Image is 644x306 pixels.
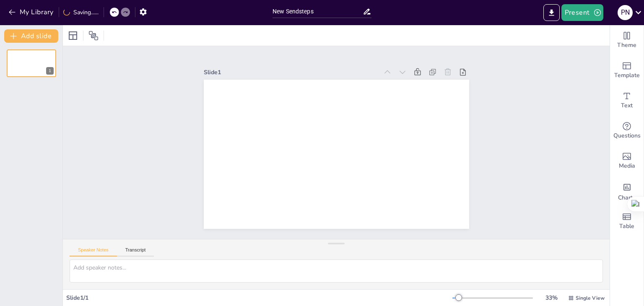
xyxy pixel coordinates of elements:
[610,176,644,206] div: Add charts and graphs
[610,86,644,116] div: Add text boxes
[614,71,640,80] span: Template
[618,5,633,20] div: P N
[619,161,635,171] span: Media
[63,8,99,16] div: Saving......
[88,31,99,41] span: Position
[204,68,379,76] div: Slide 1
[4,29,58,43] button: Add slide
[6,5,57,19] button: My Library
[576,295,605,301] span: Single View
[621,101,633,110] span: Text
[66,29,80,42] div: Layout
[610,116,644,146] div: Get real-time input from your audience
[610,55,644,86] div: Add ready made slides
[610,206,644,236] div: Add a table
[541,294,561,302] div: 33 %
[46,67,54,75] div: 1
[610,25,644,55] div: Change the overall theme
[618,4,633,21] button: P N
[618,193,636,202] span: Charts
[66,294,452,302] div: Slide 1 / 1
[617,41,636,50] span: Theme
[543,4,560,21] button: Export to PowerPoint
[561,4,603,21] button: Present
[610,146,644,176] div: Add images, graphics, shapes or video
[117,247,154,257] button: Transcript
[273,5,363,18] input: Insert title
[70,247,117,257] button: Speaker Notes
[613,131,641,140] span: Questions
[7,49,56,77] div: 1
[619,222,634,231] span: Table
